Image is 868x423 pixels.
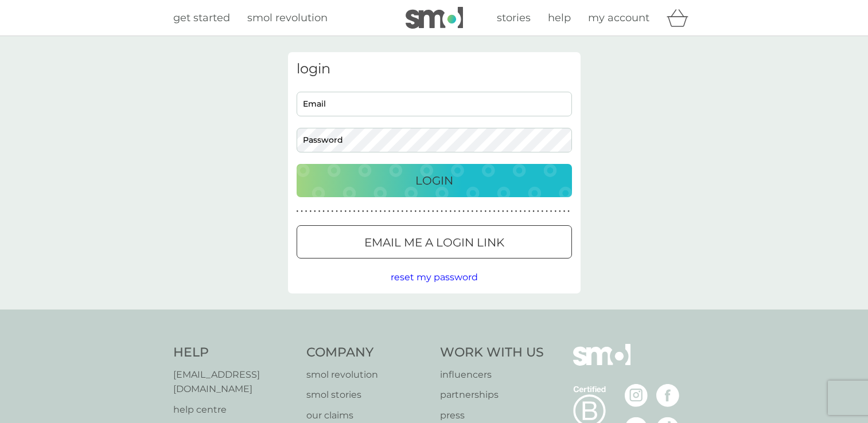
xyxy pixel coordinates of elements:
[532,209,535,214] p: ●
[364,233,504,252] p: Email me a login link
[349,209,351,214] p: ●
[480,209,482,214] p: ●
[519,209,521,214] p: ●
[472,209,474,214] p: ●
[415,171,453,190] p: Login
[440,344,544,362] h4: Work With Us
[362,209,364,214] p: ●
[173,402,295,417] a: help centre
[458,209,461,214] p: ●
[318,209,321,214] p: ●
[410,209,412,214] p: ●
[449,209,451,214] p: ●
[432,209,434,214] p: ●
[423,209,426,214] p: ●
[327,209,329,214] p: ●
[625,384,648,407] img: visit the smol Instagram page
[297,61,572,77] h3: login
[392,209,395,214] p: ●
[297,225,572,258] button: Email me a login link
[537,209,539,214] p: ●
[306,367,429,382] a: smol revolution
[546,209,548,214] p: ●
[297,164,572,197] button: Login
[559,209,561,214] p: ●
[497,209,500,214] p: ●
[306,408,429,423] a: our claims
[467,209,469,214] p: ●
[367,209,369,214] p: ●
[567,209,570,214] p: ●
[656,384,679,407] img: visit the smol Facebook page
[511,209,513,214] p: ●
[322,209,325,214] p: ●
[353,209,356,214] p: ●
[515,209,517,214] p: ●
[563,209,566,214] p: ●
[440,387,544,402] a: partnerships
[441,209,443,214] p: ●
[357,209,360,214] p: ●
[489,209,491,214] p: ●
[524,209,526,214] p: ●
[542,209,544,214] p: ●
[573,344,630,383] img: smol
[391,272,478,283] span: reset my password
[502,209,504,214] p: ●
[484,209,486,214] p: ●
[437,209,439,214] p: ●
[497,10,531,26] a: stories
[397,209,399,214] p: ●
[247,11,328,24] span: smol revolution
[497,11,531,24] span: stories
[309,209,312,214] p: ●
[427,209,430,214] p: ●
[344,209,347,214] p: ●
[454,209,456,214] p: ●
[493,209,496,214] p: ●
[340,209,342,214] p: ●
[406,209,408,214] p: ●
[507,209,509,214] p: ●
[297,209,299,214] p: ●
[406,7,463,29] img: smol
[306,344,429,362] h4: Company
[173,11,230,24] span: get started
[440,408,544,423] a: press
[667,6,695,29] div: basket
[528,209,531,214] p: ●
[414,209,417,214] p: ●
[305,209,308,214] p: ●
[391,270,478,285] button: reset my password
[173,367,295,397] a: [EMAIL_ADDRESS][DOMAIN_NAME]
[554,209,556,214] p: ●
[462,209,465,214] p: ●
[379,209,382,214] p: ●
[388,209,391,214] p: ●
[306,387,429,402] a: smol stories
[173,10,230,26] a: get started
[314,209,316,214] p: ●
[247,10,328,26] a: smol revolution
[588,11,649,24] span: my account
[336,209,338,214] p: ●
[402,209,404,214] p: ●
[550,209,552,214] p: ●
[588,10,649,26] a: my account
[332,209,334,214] p: ●
[445,209,447,214] p: ●
[476,209,478,214] p: ●
[375,209,377,214] p: ●
[173,344,295,362] h4: Help
[440,367,544,382] a: influencers
[384,209,386,214] p: ●
[548,10,571,26] a: help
